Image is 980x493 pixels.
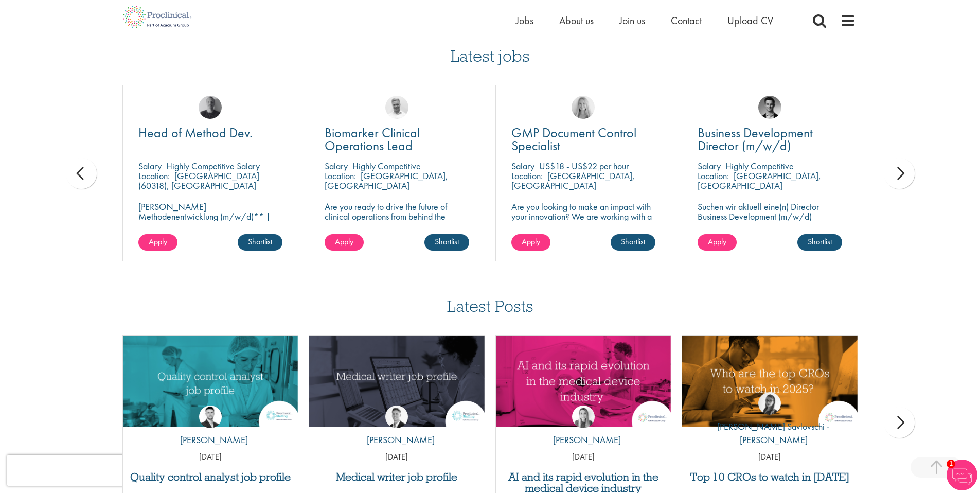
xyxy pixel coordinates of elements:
a: Theodora Savlovschi - Wicks [PERSON_NAME] Savlovschi - [PERSON_NAME] [682,392,858,451]
p: [GEOGRAPHIC_DATA], [GEOGRAPHIC_DATA] [325,170,448,191]
span: Salary [511,160,534,172]
span: Apply [335,236,353,247]
p: Highly Competitive Salary [166,160,260,172]
p: Highly Competitive [352,160,421,172]
p: [PERSON_NAME] [172,433,248,447]
p: Are you looking to make an impact with your innovation? We are working with a well-established ph... [511,202,656,251]
img: Joshua Bye [385,96,408,119]
img: quality control analyst job profile [123,336,298,427]
a: Shortlist [424,234,469,251]
a: Contact [671,14,702,27]
a: Business Development Director (m/w/d) [698,127,842,152]
img: Theodora Savlovschi - Wicks [758,392,781,415]
a: Jobs [516,14,533,27]
a: Upload CV [727,14,773,27]
span: Apply [708,236,726,247]
a: GMP Document Control Specialist [511,127,656,152]
img: Max Slevogt [758,96,781,119]
a: Join us [619,14,645,27]
a: Medical writer job profile [314,471,479,483]
a: Apply [698,234,737,251]
a: Apply [325,234,364,251]
img: Medical writer job profile [309,336,485,427]
img: Top 10 CROs 2025 | Proclinical [682,336,858,427]
span: GMP Document Control Specialist [511,124,636,154]
h3: Latest jobs [451,22,530,72]
a: Shortlist [611,234,655,251]
a: Link to a post [309,336,485,427]
p: US$18 - US$22 per hour [539,160,629,172]
p: [DATE] [123,451,298,463]
a: Quality control analyst job profile [128,471,293,483]
span: Location: [698,170,729,182]
a: Shortlist [797,234,842,251]
iframe: reCAPTCHA [7,455,139,486]
div: next [884,407,915,438]
span: Business Development Director (m/w/d) [698,124,813,154]
img: Hannah Burke [572,406,595,428]
h3: Latest Posts [447,297,533,322]
p: Are you ready to drive the future of clinical operations from behind the scenes? Looking to be in... [325,202,469,251]
span: Biomarker Clinical Operations Lead [325,124,420,154]
p: [GEOGRAPHIC_DATA] (60318), [GEOGRAPHIC_DATA] [138,170,259,191]
a: Joshua Godden [PERSON_NAME] [172,406,248,452]
a: Apply [511,234,550,251]
img: Shannon Briggs [572,96,595,119]
a: About us [559,14,594,27]
a: Link to a post [496,336,671,427]
span: Head of Method Dev. [138,124,253,142]
span: Salary [138,160,162,172]
span: Apply [149,236,167,247]
span: Location: [138,170,170,182]
div: prev [66,158,97,189]
img: George Watson [385,406,408,428]
a: Head of Method Dev. [138,127,283,139]
a: Hannah Burke [PERSON_NAME] [545,406,621,452]
p: [PERSON_NAME] [359,433,435,447]
img: Chatbot [947,460,977,490]
span: Salary [698,160,721,172]
p: [GEOGRAPHIC_DATA], [GEOGRAPHIC_DATA] [511,170,635,191]
a: Link to a post [123,336,298,427]
p: [PERSON_NAME] [545,433,621,447]
a: Link to a post [682,336,858,427]
p: [DATE] [682,451,858,463]
span: Location: [511,170,543,182]
p: [DATE] [309,451,485,463]
span: Location: [325,170,356,182]
a: George Watson [PERSON_NAME] [359,406,435,452]
span: Apply [522,236,540,247]
p: [GEOGRAPHIC_DATA], [GEOGRAPHIC_DATA] [698,170,821,191]
a: Top 10 CROs to watch in [DATE] [687,471,852,483]
div: next [884,158,915,189]
p: [DATE] [496,451,671,463]
img: AI and Its Impact on the Medical Device Industry | Proclinical [496,336,671,427]
p: Highly Competitive [725,160,794,172]
p: [PERSON_NAME] Methodenentwicklung (m/w/d)** | Dauerhaft | Biowissenschaften | [GEOGRAPHIC_DATA] (... [138,202,283,251]
a: Biomarker Clinical Operations Lead [325,127,469,152]
img: Joshua Godden [199,406,222,428]
p: [PERSON_NAME] Savlovschi - [PERSON_NAME] [682,420,858,446]
img: Felix Zimmer [199,96,222,119]
p: Suchen wir aktuell eine(n) Director Business Development (m/w/d) Standort: [GEOGRAPHIC_DATA] | Mo... [698,202,842,241]
span: 1 [947,460,955,468]
span: Salary [325,160,348,172]
a: Shortlist [238,234,282,251]
a: Apply [138,234,177,251]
